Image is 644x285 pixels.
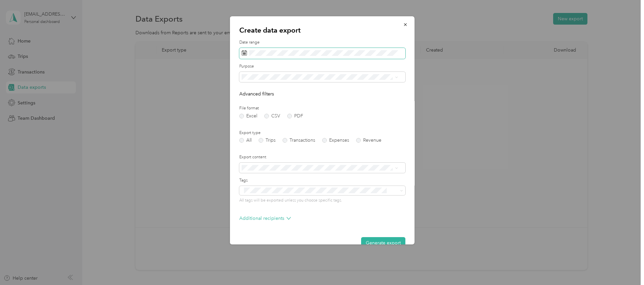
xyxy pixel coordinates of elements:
button: Generate export [361,237,405,249]
label: PDF [287,114,303,118]
label: Purpose [239,64,405,70]
label: Expenses [322,138,349,143]
label: Export type [239,130,405,136]
label: Revenue [356,138,381,143]
p: All tags will be exported unless you choose specific tags. [239,198,405,204]
label: Date range [239,40,405,46]
label: Tags [239,178,405,184]
p: Create data export [239,26,405,35]
label: Trips [258,138,275,143]
label: CSV [264,114,280,118]
label: File format [239,105,405,111]
label: Transactions [282,138,315,143]
p: Advanced filters [239,90,405,97]
p: Additional recipients [239,215,291,222]
iframe: Everlance-gr Chat Button Frame [607,248,644,285]
label: All [239,138,251,143]
label: Excel [239,114,257,118]
label: Export content [239,154,405,160]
